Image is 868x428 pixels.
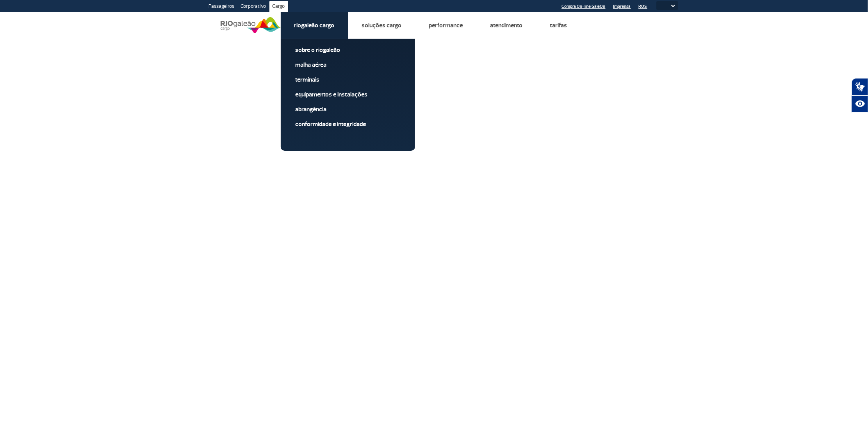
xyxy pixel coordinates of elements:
a: Abrangência [296,105,400,114]
button: Abrir tradutor de língua de sinais. [852,78,868,95]
button: Abrir recursos assistivos. [852,95,868,112]
div: Plugin de acessibilidade da Hand Talk. [852,78,868,112]
a: Sobre o RIOgaleão [296,46,400,54]
a: Passageiros [206,1,238,13]
a: Performance [429,21,463,29]
a: Equipamentos e Instalações [296,90,400,99]
a: Riogaleão Cargo [294,21,335,29]
a: Imprensa [613,4,631,9]
a: Terminais [296,75,400,84]
a: Atendimento [490,21,523,29]
a: Conformidade e Integridade [296,120,400,128]
a: Malha Aérea [296,61,400,69]
a: RQS [639,4,647,9]
a: Corporativo [238,1,269,13]
a: Cargo [269,1,288,13]
a: Tarifas [550,21,567,29]
a: Soluções Cargo [362,21,402,29]
a: Compra On-line GaleOn [562,4,606,9]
